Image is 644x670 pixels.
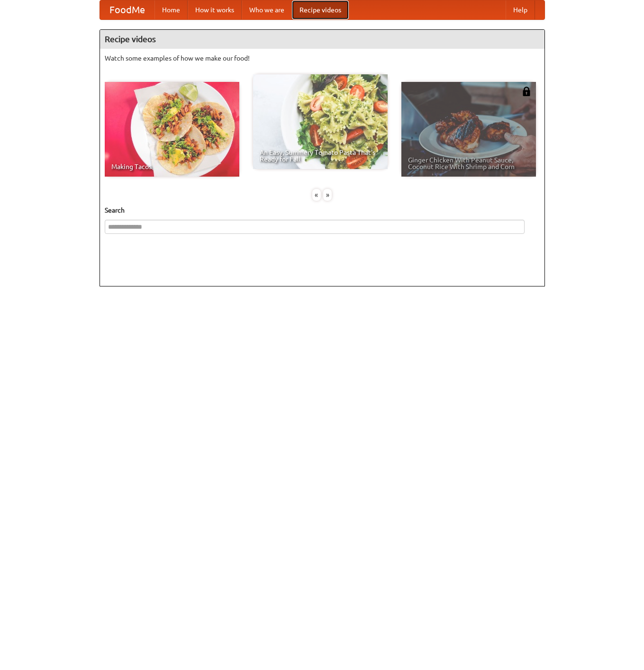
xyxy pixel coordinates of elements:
div: « [312,189,321,201]
a: FoodMe [100,0,154,19]
p: Watch some examples of how we make our food! [105,54,540,63]
a: How it works [188,0,242,19]
a: An Easy, Summery Tomato Pasta That's Ready for Fall [253,74,388,169]
a: Home [154,0,188,19]
a: Help [506,0,535,19]
a: Making Tacos [105,82,239,177]
span: An Easy, Summery Tomato Pasta That's Ready for Fall [260,149,381,162]
h5: Search [105,205,540,215]
h4: Recipe videos [100,30,544,49]
span: Making Tacos [111,163,233,170]
img: 483408.png [522,87,531,96]
a: Recipe videos [292,0,349,19]
div: » [323,189,332,201]
a: Who we are [242,0,292,19]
